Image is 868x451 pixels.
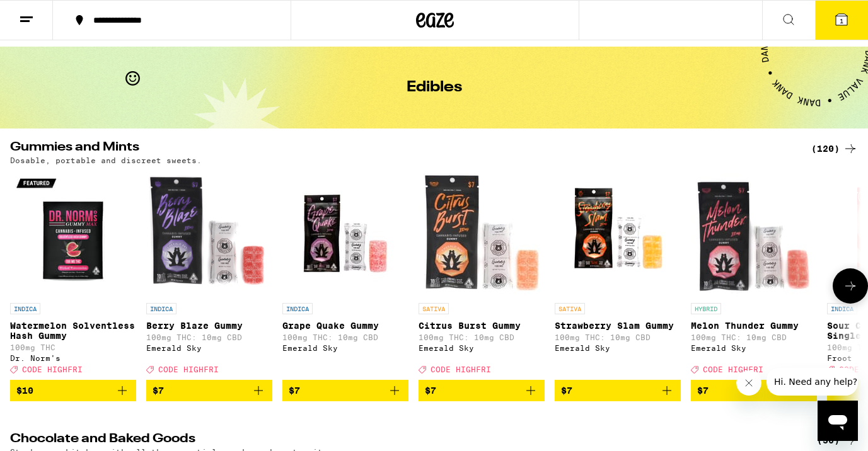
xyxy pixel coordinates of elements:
a: (30) [817,433,858,448]
img: Emerald Sky - Strawberry Slam Gummy [555,171,681,297]
p: Berry Blaze Gummy [146,321,272,331]
div: Emerald Sky [555,344,681,352]
p: Citrus Burst Gummy [419,321,545,331]
span: $7 [289,385,300,396]
div: Emerald Sky [691,344,817,352]
a: (120) [811,141,858,156]
div: Emerald Sky [419,344,545,352]
p: SATIVA [555,303,585,314]
div: Emerald Sky [146,344,272,352]
p: SATIVA [419,303,449,314]
button: Add to bag [282,380,408,401]
h1: Edibles [407,80,462,95]
span: CODE HIGHFRI [158,365,219,374]
p: 100mg THC [10,343,136,351]
p: INDICA [282,303,313,314]
button: Add to bag [555,380,681,401]
span: $7 [153,385,164,396]
img: Emerald Sky - Grape Quake Gummy [282,171,408,297]
p: 100mg THC: 10mg CBD [146,333,272,341]
p: Melon Thunder Gummy [691,321,817,331]
img: Emerald Sky - Berry Blaze Gummy [146,171,272,297]
iframe: Message from company [767,368,858,396]
p: INDICA [827,303,857,314]
a: Open page for Watermelon Solventless Hash Gummy from Dr. Norm's [10,171,136,380]
img: Emerald Sky - Citrus Burst Gummy [419,171,545,297]
a: Open page for Grape Quake Gummy from Emerald Sky [282,171,408,380]
img: Dr. Norm's - Watermelon Solventless Hash Gummy [10,171,136,297]
a: Open page for Berry Blaze Gummy from Emerald Sky [146,171,272,380]
h2: Chocolate and Baked Goods [10,433,796,448]
p: 100mg THC: 10mg CBD [282,333,408,341]
p: INDICA [146,303,176,314]
p: Watermelon Solventless Hash Gummy [10,321,136,341]
iframe: Close message [736,370,761,396]
p: INDICA [10,303,40,314]
p: 100mg THC: 10mg CBD [691,333,817,341]
p: Strawberry Slam Gummy [555,321,681,331]
a: Open page for Strawberry Slam Gummy from Emerald Sky [555,171,681,380]
img: Emerald Sky - Melon Thunder Gummy [691,171,817,297]
span: $10 [16,385,33,396]
span: 1 [840,17,843,25]
a: Open page for Citrus Burst Gummy from Emerald Sky [419,171,545,380]
button: Add to bag [419,380,545,401]
span: CODE HIGHFRI [703,365,763,374]
p: HYBRID [691,303,721,314]
button: Add to bag [146,380,272,401]
span: CODE HIGHFRI [431,365,491,374]
span: $7 [697,385,709,396]
button: 1 [815,1,868,40]
div: Dr. Norm's [10,354,136,362]
p: Dosable, portable and discreet sweets. [10,156,202,164]
button: Add to bag [10,380,136,401]
a: Open page for Melon Thunder Gummy from Emerald Sky [691,171,817,380]
span: $7 [561,385,572,396]
span: CODE HIGHFRI [22,365,83,374]
p: 100mg THC: 10mg CBD [555,333,681,341]
p: 100mg THC: 10mg CBD [419,333,545,341]
button: Add to bag [691,380,817,401]
div: Emerald Sky [282,344,408,352]
h2: Gummies and Mints [10,141,796,156]
span: $7 [425,385,436,396]
iframe: Button to launch messaging window [818,401,858,441]
p: Grape Quake Gummy [282,321,408,331]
